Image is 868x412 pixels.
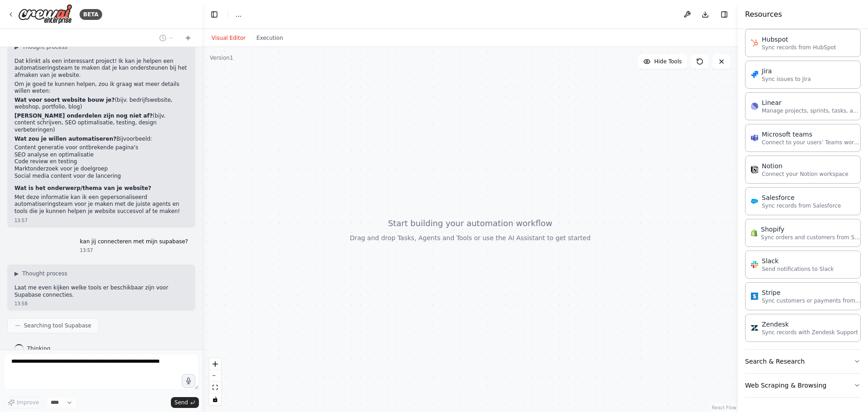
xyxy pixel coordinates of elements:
div: Zendesk [762,320,858,329]
a: React Flow attribution [712,405,736,410]
button: Visual Editor [206,33,251,43]
span: Thought process [22,270,67,277]
button: Start a new chat [181,33,195,43]
button: ▶Thought process [14,43,67,51]
button: Hide right sidebar [718,8,731,21]
img: Salesforce [751,198,758,205]
span: ... [236,10,241,19]
h4: Resources [745,9,782,20]
strong: Wat voor soort website bouw je? [14,97,115,103]
li: Social media content voor de lancering [14,173,188,180]
p: Sync customers or payments from Stripe [762,297,861,304]
span: ▶ [14,43,19,51]
p: Dat klinkt als een interessant project! Ik kan je helpen een automatiseringsteam te maken dat je ... [14,58,188,79]
span: Thought process [22,43,67,51]
p: Sync orders and customers from Shopify [761,234,860,241]
div: 13:58 [14,300,188,307]
img: Notion [751,166,758,173]
p: Connect your Notion workspace [762,170,849,178]
div: 13:57 [14,217,188,224]
div: 13:57 [80,247,188,254]
p: Send notifications to Slack [762,265,834,273]
span: Thinking... [27,345,56,352]
p: Bijvoorbeeld: [14,136,188,143]
button: Hide Tools [638,54,687,69]
p: Sync records from Salesforce [762,202,841,209]
span: ▶ [14,270,19,277]
p: (bijv. content schrijven, SEO optimalisatie, testing, design verbeteringen) [14,113,188,134]
div: Salesforce [762,193,841,202]
div: React Flow controls [209,358,221,405]
img: Logo [18,4,72,24]
li: SEO analyse en optimalisatie [14,152,188,159]
button: Execution [251,33,288,43]
img: Jira [751,71,758,78]
button: fit view [209,382,221,393]
p: Sync records with Zendesk Support [762,329,858,336]
p: Om je goed te kunnen helpen, zou ik graag wat meer details willen weten: [14,81,188,95]
p: Laat me even kijken welke tools er beschikbaar zijn voor Supabase connecties. [14,284,188,298]
li: Marktonderzoek voor je doelgroep [14,166,188,173]
p: Connect to your users’ Teams workspaces [762,139,861,146]
nav: breadcrumb [236,10,241,19]
button: Hide left sidebar [208,8,221,21]
button: Improve [4,397,43,408]
span: Searching tool Supabase [24,322,91,329]
div: Microsoft teams [762,130,861,139]
div: Shopify [761,225,860,234]
p: Sync issues to Jira [762,76,811,83]
div: Version 1 [210,54,233,62]
div: BETA [80,9,102,20]
p: (bijv. bedrijfswebsite, webshop, portfolio, blog) [14,97,188,111]
div: Jira [762,66,811,76]
div: Notion [762,161,849,170]
strong: [PERSON_NAME] onderdelen zijn nog niet af? [14,113,152,119]
button: Click to speak your automation idea [182,374,195,388]
div: Hubspot [762,35,836,44]
div: Linear [762,98,861,107]
div: Slack [762,256,834,265]
button: Web Scraping & Browsing [745,374,861,397]
strong: Wat zou je willen automatiseren? [14,136,116,142]
p: Sync records from HubSpot [762,44,836,51]
div: Stripe [762,288,861,297]
button: zoom out [209,370,221,382]
button: ▶Thought process [14,270,67,277]
img: Linear [751,103,758,110]
strong: Wat is het onderwerp/thema van je website? [14,185,151,191]
li: Code review en testing [14,158,188,166]
li: Content generatie voor ontbrekende pagina's [14,144,188,152]
button: toggle interactivity [209,393,221,405]
span: Send [175,399,188,406]
button: Switch to previous chat [156,33,177,43]
img: Slack [751,261,758,268]
img: Shopify [751,229,757,237]
p: Met deze informatie kan ik een gepersonaliseerd automatiseringsteam voor je maken met de juiste a... [14,194,188,215]
img: Stripe [751,293,758,300]
p: kan jij connecteren met mijn supabase? [80,238,188,246]
img: Microsoft Teams [751,134,758,142]
button: Search & Research [745,350,861,373]
img: Zendesk [751,324,758,331]
span: Improve [17,399,39,406]
button: zoom in [209,358,221,370]
p: Manage projects, sprints, tasks, and bug tracking in Linear [762,107,861,114]
span: Hide Tools [654,58,682,65]
img: HubSpot [751,39,758,47]
button: Send [171,397,199,408]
